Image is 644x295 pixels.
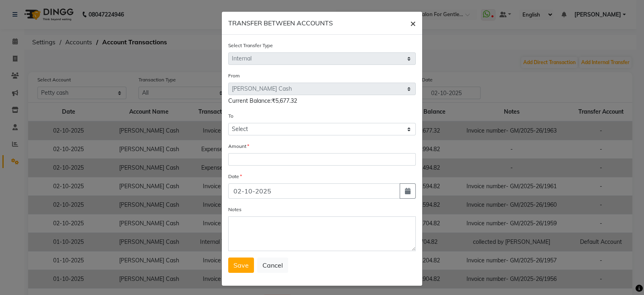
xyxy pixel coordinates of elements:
[228,72,240,79] label: From
[404,12,422,34] button: Close
[228,42,273,49] label: Select Transfer Type
[228,18,333,28] h6: TRANSFER BETWEEN ACCOUNTS
[228,258,254,273] button: Save
[410,17,416,29] span: ×
[228,97,297,104] span: Current Balance:₹5,677.32
[228,173,242,180] label: Date
[228,206,242,213] label: Notes
[257,258,288,273] button: Cancel
[228,143,249,150] label: Amount
[228,112,233,120] label: To
[233,261,249,269] span: Save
